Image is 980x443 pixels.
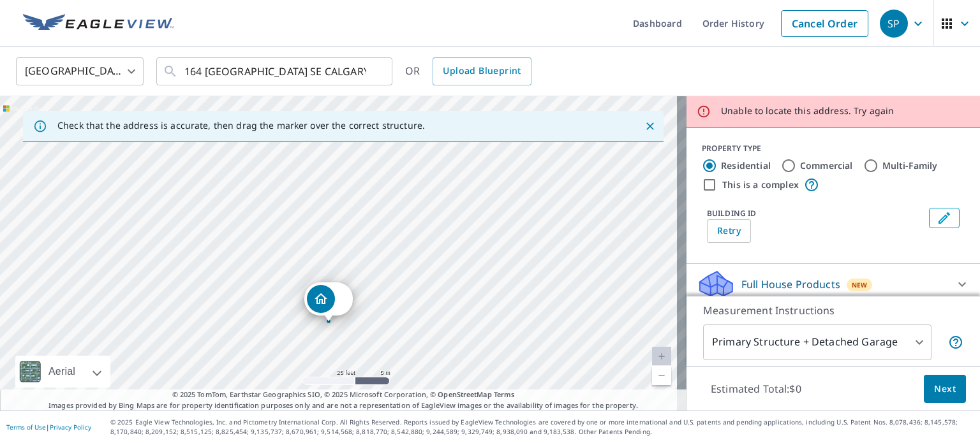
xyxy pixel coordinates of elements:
button: Close [642,118,658,134]
a: Current Level 20, Zoom Out [652,366,671,385]
div: Primary Structure + Detached Garage [703,324,932,360]
a: OpenStreetMap [438,389,491,399]
div: OR [405,57,531,85]
a: Terms [494,389,515,399]
img: EV Logo [23,14,174,33]
span: Retry [717,223,741,239]
p: Unable to locate this address. Try again [721,105,894,117]
label: Commercial [800,159,853,172]
a: Cancel Order [781,10,868,37]
a: Terms of Use [6,423,46,432]
p: | [6,423,91,431]
label: Multi-Family [882,159,938,172]
a: Current Level 20, Zoom In Disabled [652,347,671,366]
div: SP [880,10,908,38]
button: Retry [707,219,751,243]
p: BUILDING ID [707,208,756,219]
label: Residential [721,159,771,172]
div: [GEOGRAPHIC_DATA] [16,54,144,89]
a: Privacy Policy [50,423,91,432]
span: Next [934,381,956,397]
label: This is a complex [722,178,799,191]
div: PROPERTY TYPE [702,143,965,154]
span: Your report will include the primary structure and a detached garage if one exists. [948,335,963,350]
span: New [852,280,868,290]
div: Aerial [15,356,110,388]
div: Aerial [45,356,79,388]
button: Next [924,375,966,403]
a: Upload Blueprint [433,57,531,85]
div: Full House ProductsNew [697,269,970,300]
input: Search by address or latitude-longitude [184,54,366,89]
p: Measurement Instructions [703,303,963,318]
p: Check that the address is accurate, then drag the marker over the correct structure. [57,120,425,131]
p: Estimated Total: $0 [701,375,812,403]
button: Edit building 1 [929,208,960,228]
span: © 2025 TomTom, Earthstar Geographics SIO, © 2025 Microsoft Corporation, © [172,389,515,400]
span: Upload Blueprint [443,63,521,79]
p: © 2025 Eagle View Technologies, Inc. and Pictometry International Corp. All Rights Reserved. Repo... [110,418,974,437]
p: Full House Products [741,277,840,292]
